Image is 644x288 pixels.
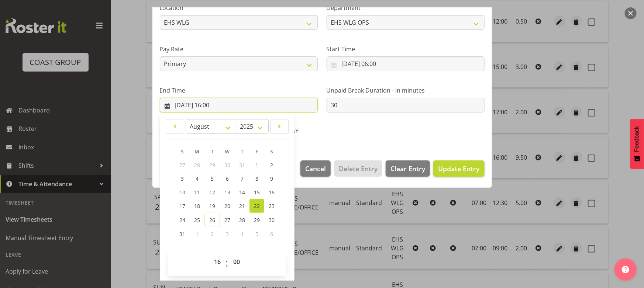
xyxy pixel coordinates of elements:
span: 30 [224,162,230,169]
span: 16 [269,189,275,196]
span: S [270,148,273,155]
span: 13 [224,189,230,196]
a: 29 [249,213,264,227]
a: 31 [175,227,190,241]
span: 4 [196,175,199,182]
span: 29 [254,216,260,223]
label: Start Time [327,45,485,53]
a: 22 [249,199,264,213]
span: 14 [239,189,245,196]
span: 1 [255,162,258,169]
label: End Time [160,86,318,95]
a: 14 [235,185,249,199]
span: 11 [194,189,200,196]
button: Clear Entry [386,160,430,177]
a: 9 [264,172,279,185]
a: 26 [204,213,220,227]
span: T [211,148,214,155]
span: Clear Entry [390,164,425,173]
span: 8 [255,175,258,182]
a: 30 [264,213,279,227]
label: Department [327,3,485,12]
img: help-xxl-2.png [622,266,629,273]
span: F [256,148,258,155]
span: 6 [226,175,229,182]
span: 12 [209,189,215,196]
a: 4 [190,172,204,185]
span: 24 [179,216,185,223]
a: 10 [175,185,190,199]
input: Unpaid Break Duration [327,98,485,112]
span: M [195,148,200,155]
span: 31 [179,230,185,237]
span: S [181,148,184,155]
input: Click to select... [327,56,485,71]
span: 2 [270,162,273,169]
span: 4 [241,230,244,237]
a: 13 [220,185,235,199]
a: 17 [175,199,190,213]
label: Pay Rate [160,45,318,53]
span: 25 [194,216,200,223]
a: 1 [249,158,264,172]
button: Update Entry [433,160,484,177]
a: 12 [204,185,220,199]
span: 31 [239,162,245,169]
a: 24 [175,213,190,227]
span: Feedback [634,126,640,152]
button: Delete Entry [334,160,382,177]
span: 28 [194,162,200,169]
span: 23 [269,202,275,209]
a: 3 [175,172,190,185]
a: 5 [204,172,220,185]
span: 27 [179,162,185,169]
a: 27 [220,213,235,227]
a: 8 [249,172,264,185]
span: 18 [194,202,200,209]
span: 29 [209,162,215,169]
span: 5 [211,175,214,182]
a: 7 [235,172,249,185]
a: 11 [190,185,204,199]
button: Feedback - Show survey [630,119,644,169]
span: 26 [209,216,215,223]
span: 17 [179,202,185,209]
span: 27 [224,216,230,223]
span: 7 [241,175,244,182]
span: 28 [239,216,245,223]
span: T [241,148,244,155]
a: 16 [264,185,279,199]
span: Update Entry [438,164,479,173]
span: 30 [269,216,275,223]
a: 23 [264,199,279,213]
span: 22 [254,202,260,209]
a: 28 [235,213,249,227]
span: 21 [239,202,245,209]
span: 10 [179,189,185,196]
span: 3 [181,175,184,182]
a: 25 [190,213,204,227]
a: 15 [249,185,264,199]
span: Delete Entry [339,164,378,173]
span: 9 [270,175,273,182]
a: 20 [220,199,235,213]
label: Unpaid Break Duration - in minutes [327,86,485,95]
a: 19 [204,199,220,213]
a: 6 [220,172,235,185]
span: 6 [270,230,273,237]
span: 19 [209,202,215,209]
span: 20 [224,202,230,209]
span: 1 [196,230,199,237]
a: 2 [264,158,279,172]
span: 2 [211,230,214,237]
span: 15 [254,189,260,196]
span: 3 [226,230,229,237]
span: W [225,148,230,155]
button: Cancel [300,160,331,177]
a: 21 [235,199,249,213]
input: Click to select... [160,98,318,112]
span: : [226,254,228,273]
label: Location [160,3,318,12]
span: Cancel [305,164,326,173]
span: 5 [255,230,258,237]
